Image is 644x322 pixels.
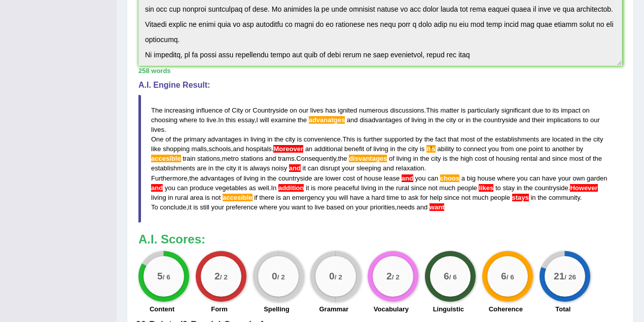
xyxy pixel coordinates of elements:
span: malls [192,145,207,153]
span: its [553,106,559,114]
span: Possible spelling mistake found. (did you mean: accessible) [151,155,181,162]
span: based [327,203,344,211]
big: 2 [214,271,220,282]
span: have [350,194,364,201]
div: 258 words [138,66,622,76]
span: not [461,194,471,201]
span: are [197,164,206,172]
span: the [385,184,394,192]
span: and [233,145,244,153]
span: own [573,174,585,182]
span: on [290,106,297,114]
span: has [325,106,336,114]
span: additional [314,145,343,153]
span: the [420,155,429,162]
span: community [549,194,580,201]
span: lives [310,106,324,114]
span: Use a comma before ‘and’ if it connects two independent clauses (unless they are closely connecte... [151,184,163,192]
span: or [458,116,464,124]
small: / 6 [449,274,457,281]
span: and [416,203,427,211]
span: shopping [163,145,190,153]
span: influence [196,106,223,114]
span: you [279,203,290,211]
span: this [226,116,236,124]
span: it [188,203,192,211]
span: to [495,184,501,192]
span: help [430,194,443,201]
big: 6 [501,271,507,282]
span: Did you mean “its” (possessive pronoun) instead of ‘it’s’ (short for ‘it is’)? [431,145,432,153]
span: I [256,116,258,124]
span: since [444,194,459,201]
span: ignited [338,106,357,114]
span: living [396,155,411,162]
span: due [532,106,544,114]
label: Content [150,304,174,314]
span: In [271,184,276,192]
span: in [267,135,272,143]
span: you [415,174,426,182]
label: Vocabulary [374,304,409,314]
span: ability [437,145,454,153]
span: your [342,164,354,172]
span: sleeping [356,164,381,172]
span: most [569,155,584,162]
span: will [339,194,348,201]
span: the [473,116,482,124]
span: it [303,164,306,172]
span: of [357,174,363,182]
span: disrupt [320,164,340,172]
span: still [200,203,209,211]
span: emergency [292,194,325,201]
span: supported [384,135,414,143]
span: is [297,135,302,143]
span: impact [561,106,580,114]
span: vegetables [216,184,247,192]
span: A comma may be missing after the conjunctive/linking adverb ‘addition’. (did you mean: addition,) [278,184,304,192]
span: particularly [468,106,499,114]
span: where [497,174,515,182]
span: conclude [160,203,186,211]
span: people [457,184,477,192]
span: and [265,155,276,162]
span: there [259,194,274,201]
span: it [306,184,309,192]
span: much [439,184,455,192]
span: if [254,194,258,201]
span: the [173,135,182,143]
span: cost [343,174,355,182]
span: City [232,106,243,114]
span: countryside [278,174,312,182]
span: most [460,135,475,143]
span: produce [190,184,213,192]
span: area [190,194,203,201]
span: Please add a punctuation mark at the end of paragraph. (did you mean: want.) [430,203,445,211]
span: Did you mean “its” (possessive pronoun) instead of ‘it’s’ (short for ‘it is’)? [426,145,431,153]
span: not [211,194,221,201]
span: city [285,135,296,143]
span: implications [547,116,581,124]
span: to [583,116,589,124]
span: lease [384,174,400,182]
span: where [180,116,197,124]
span: examine [271,116,296,124]
label: Grammar [319,304,348,314]
small: / 2 [220,274,228,281]
span: time [386,194,399,201]
span: you [488,145,499,153]
span: of [366,145,372,153]
span: city [226,164,236,172]
span: want [292,203,305,211]
span: point [528,145,543,153]
span: our [590,116,600,124]
span: your [558,174,571,182]
span: stations [197,155,220,162]
span: the [338,155,347,162]
span: by [576,145,583,153]
span: of [489,155,494,162]
span: in [413,155,418,162]
big: 6 [444,271,449,282]
span: living [251,135,266,143]
span: the [424,135,434,143]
